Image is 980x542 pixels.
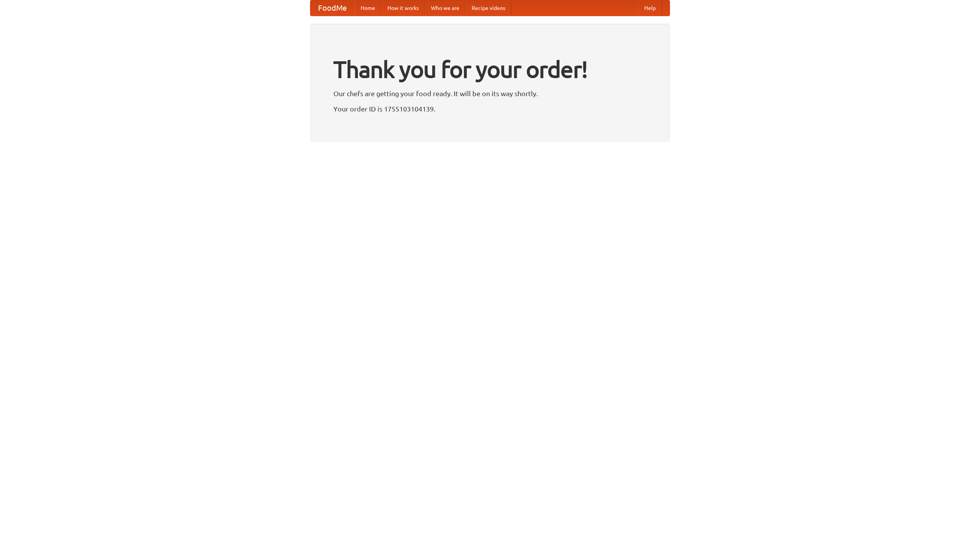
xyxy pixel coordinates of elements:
a: Who we are [425,0,465,16]
p: Your order ID is 1755103104139. [333,103,647,115]
a: How it works [381,0,425,16]
a: Home [354,0,381,16]
a: FoodMe [310,0,354,16]
a: Help [638,0,662,16]
h1: Thank you for your order! [333,51,647,88]
p: Our chefs are getting your food ready. It will be on its way shortly. [333,88,647,99]
a: Recipe videos [465,0,511,16]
